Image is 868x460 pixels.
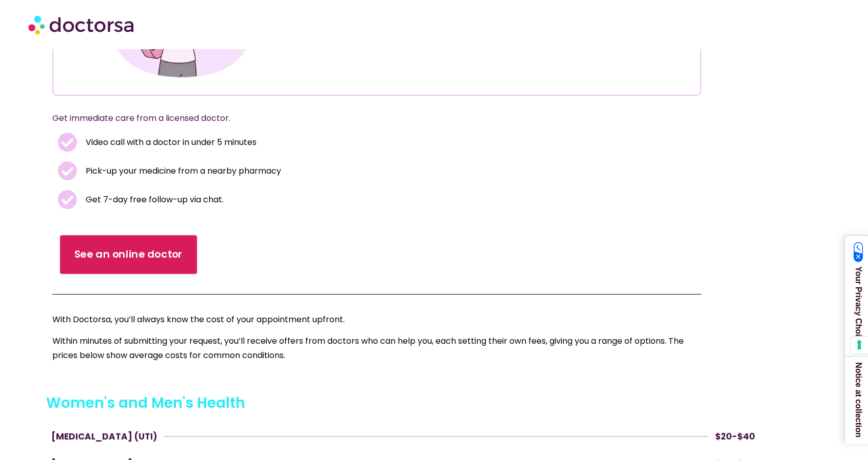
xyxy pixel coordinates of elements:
[46,392,760,414] h3: Women's and Men's Health
[851,337,868,354] button: Your consent preferences for tracking technologies
[60,235,196,274] a: See an online doctor
[52,334,702,363] p: Within minutes of submitting your request, you’ll receive offers from doctors who can help you, e...
[74,247,183,262] span: See an online doctor
[52,111,677,126] p: Get immediate care from a licensed doctor.
[52,312,702,327] p: With Doctorsa, you’ll always know the cost of your appointment upfront.
[83,135,257,150] span: Video call with a doctor in under 5 minutes
[83,193,224,207] span: Get 7-day free follow-up via chat.
[83,164,281,178] span: Pick-up your medicine from a nearby pharmacy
